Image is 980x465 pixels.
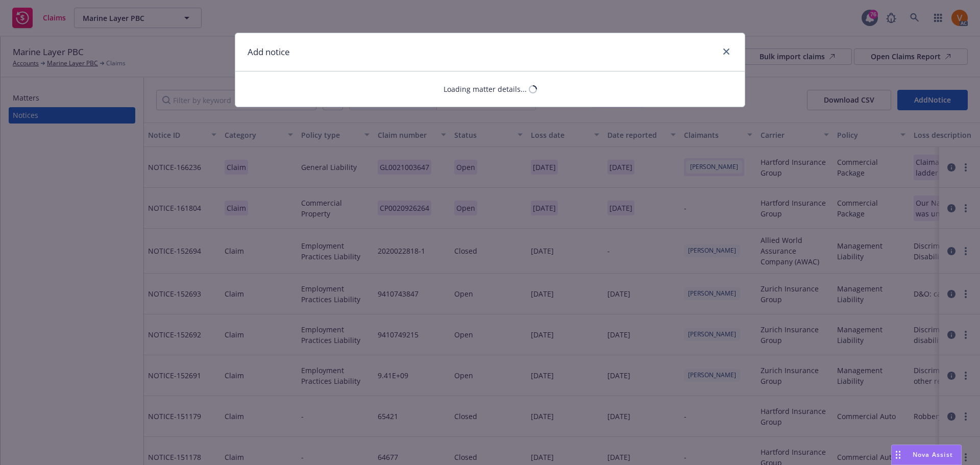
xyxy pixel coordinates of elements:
button: Nova Assist [891,445,962,465]
span: Nova Assist [913,450,953,459]
h1: Add notice [248,45,290,59]
div: Loading matter details... [444,84,527,94]
a: close [720,45,732,58]
div: Drag to move [892,445,904,464]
